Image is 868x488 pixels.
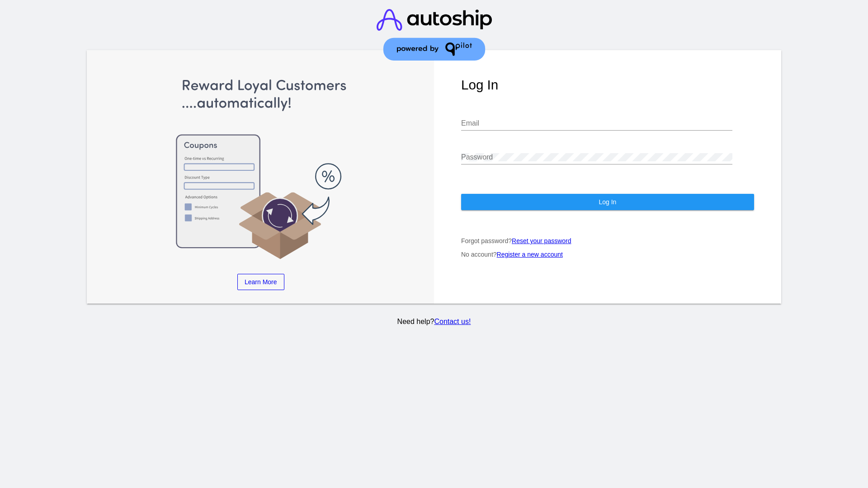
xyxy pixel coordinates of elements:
[85,318,783,326] p: Need help?
[461,77,754,93] h1: Log In
[461,194,754,210] button: Log In
[599,198,616,206] span: Log In
[461,251,754,258] p: No account?
[512,237,571,244] a: Reset your password
[497,251,563,258] a: Register a new account
[237,274,284,290] a: Learn More
[461,119,732,127] input: Email
[434,318,471,325] a: Contact us!
[461,237,754,244] p: Forgot password?
[245,278,277,286] span: Learn More
[114,77,407,260] img: Apply Coupons Automatically to Scheduled Orders with QPilot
